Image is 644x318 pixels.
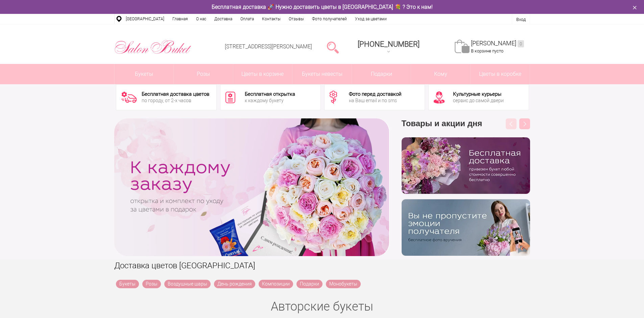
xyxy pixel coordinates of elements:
[349,92,401,97] div: Фото перед доставкой
[245,98,295,103] div: к каждому букету
[192,14,210,24] a: О нас
[116,280,139,288] a: Букеты
[292,64,352,84] a: Букеты невесты
[122,14,168,24] a: [GEOGRAPHIC_DATA]
[115,64,174,84] a: Букеты
[258,14,285,24] a: Контакты
[245,92,295,97] div: Бесплатная открытка
[352,64,411,84] a: Подарки
[142,280,161,288] a: Розы
[519,118,530,129] button: Next
[471,40,524,47] a: [PERSON_NAME]
[271,299,373,314] a: Авторские букеты
[358,40,420,48] span: [PHONE_NUMBER]
[236,14,258,24] a: Оплата
[349,98,401,103] div: на Ваш email и по sms
[516,17,526,22] a: Вход
[174,64,233,84] a: Розы
[168,14,192,24] a: Главная
[471,48,503,53] span: В корзине пусто
[210,14,236,24] a: Доставка
[225,43,312,50] a: [STREET_ADDRESS][PERSON_NAME]
[214,280,255,288] a: День рождения
[354,38,424,57] a: [PHONE_NUMBER]
[114,259,530,272] h1: Доставка цветов [GEOGRAPHIC_DATA]
[233,64,292,84] a: Цветы в корзине
[142,92,209,97] div: Бесплатная доставка цветов
[402,199,530,256] img: v9wy31nijnvkfycrkduev4dhgt9psb7e.png.webp
[109,3,535,10] div: Бесплатная доставка 🚀 Нужно доставить цветы в [GEOGRAPHIC_DATA] 💐 ? Это к нам!
[518,40,524,47] ins: 0
[259,280,293,288] a: Композиции
[142,98,209,103] div: по городу, от 2-х часов
[402,137,530,194] img: hpaj04joss48rwypv6hbykmvk1dj7zyr.png.webp
[164,280,211,288] a: Воздушные шары
[114,38,192,56] img: Цветы Нижний Новгород
[453,98,504,103] div: сервис до самой двери
[308,14,351,24] a: Фото получателей
[285,14,308,24] a: Отзывы
[351,14,391,24] a: Уход за цветами
[402,118,530,137] h3: Товары и акции дня
[471,64,530,84] a: Цветы в коробке
[453,92,504,97] div: Культурные курьеры
[411,64,470,84] span: Кому
[326,280,361,288] a: Монобукеты
[296,280,323,288] a: Подарки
